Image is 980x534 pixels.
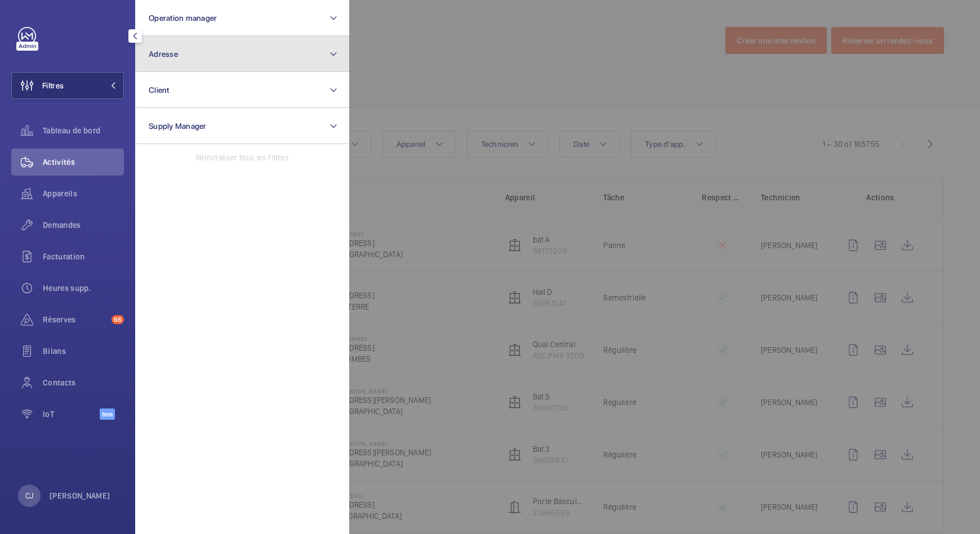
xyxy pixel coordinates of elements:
button: Filtres [11,72,124,99]
p: [PERSON_NAME] [50,490,110,501]
span: Réserves [43,314,107,325]
span: Activités [43,156,124,168]
span: Heures supp. [43,282,124,294]
span: Contacts [43,377,124,388]
span: Demandes [43,219,124,231]
p: CJ [25,490,33,501]
span: Bilans [43,345,124,357]
span: Tableau de bord [43,125,124,136]
span: Appareils [43,188,124,199]
span: Beta [100,409,115,420]
span: Facturation [43,251,124,262]
span: Filtres [42,80,64,91]
span: IoT [43,409,100,420]
span: 66 [112,315,124,324]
